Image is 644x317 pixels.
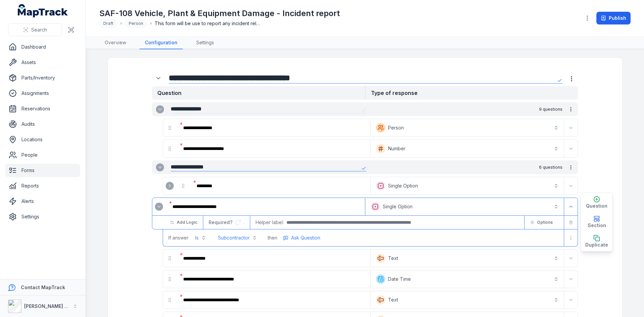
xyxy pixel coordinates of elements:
button: Options [526,217,557,228]
button: more-detail [566,232,576,243]
span: If answer [168,234,189,241]
button: Text [372,251,562,266]
button: Expand [156,105,164,113]
button: Expand [156,163,164,171]
button: more-detail [280,233,323,243]
div: :rt2:-form-item-label [178,251,369,266]
div: drag [163,142,176,155]
span: Question [586,203,607,209]
a: Assets [5,56,80,69]
button: Publish [596,12,631,24]
strong: Question [152,86,365,100]
span: Add Logic [177,220,197,225]
a: Dashboard [5,40,80,54]
div: :rid:-form-item-label [178,141,369,156]
div: drag [163,293,176,307]
button: Expand [566,122,576,133]
button: more-detail [565,162,577,173]
a: Alerts [5,195,80,208]
button: Duplicate [581,232,612,251]
button: Question [581,193,612,212]
button: Expand [566,180,576,191]
svg: drag [167,276,172,282]
h1: SAF-108 Vehicle, Plant & Equipment Damage - Incident report [99,8,340,19]
strong: Contact MapTrack [21,284,65,290]
a: Settings [191,37,219,49]
span: 6 questions [539,165,562,170]
button: Expand [566,274,576,284]
a: Locations [5,133,80,146]
button: Single Option [367,199,562,214]
a: Parts/Inventory [5,71,80,85]
div: :rij:-form-item-label [178,272,369,286]
button: Text [372,293,562,307]
span: Ask Question [291,234,320,241]
button: more-detail [565,72,578,85]
input: :rsk:-form-item-label [235,220,245,225]
a: Audits [5,117,80,131]
span: Helper label: [256,219,284,226]
div: :rg2:-form-item-label [152,72,166,85]
div: drag [163,272,176,286]
div: drag [163,252,176,265]
button: Expand [166,182,174,190]
span: Options [537,220,553,225]
div: Person [125,19,147,28]
div: drag [176,179,190,193]
button: Is [191,232,210,244]
button: Section [581,212,612,232]
div: Draft [99,19,117,28]
div: :rge:-form-item-label [163,179,176,193]
span: Search [31,27,47,33]
div: :ri7:-form-item-label [178,120,369,135]
span: Duplicate [585,242,608,248]
div: :rhh:-form-item-label [167,199,364,214]
strong: Type of response [365,86,578,100]
button: Expand [566,143,576,154]
button: Expand [566,295,576,305]
svg: drag [167,146,172,151]
button: Subcontractor [214,232,261,244]
button: Expand [155,203,163,211]
a: Reports [5,179,80,193]
a: MapTrack [18,4,68,17]
span: Required? [209,219,235,225]
strong: [PERSON_NAME] Group [24,303,79,309]
button: Person [372,120,562,135]
svg: drag [167,125,172,130]
a: Settings [5,210,80,223]
button: Search [8,23,62,36]
button: Number [372,141,562,156]
a: Configuration [140,37,183,49]
button: Add Logic [166,217,202,228]
div: :rip:-form-item-label [178,293,369,307]
button: Expand [566,253,576,264]
span: then [268,234,277,241]
button: Single Option [372,178,562,193]
span: 9 questions [539,107,562,112]
button: Expand [566,201,576,212]
span: This form will be use to report any incident related with Plant or Vehicles [155,20,262,27]
a: Reservations [5,102,80,115]
div: :rgf:-form-item-label [191,178,369,193]
button: Expand [152,72,165,85]
a: Assignments [5,87,80,100]
svg: drag [167,297,172,303]
div: drag [163,121,176,135]
div: :rhg:-form-item-label [152,200,166,213]
button: Date Time [372,272,562,286]
a: Overview [99,37,131,49]
button: more-detail [565,104,577,115]
a: Forms [5,164,80,177]
svg: drag [167,256,172,261]
svg: drag [180,183,186,189]
span: Section [588,222,606,229]
a: People [5,148,80,162]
